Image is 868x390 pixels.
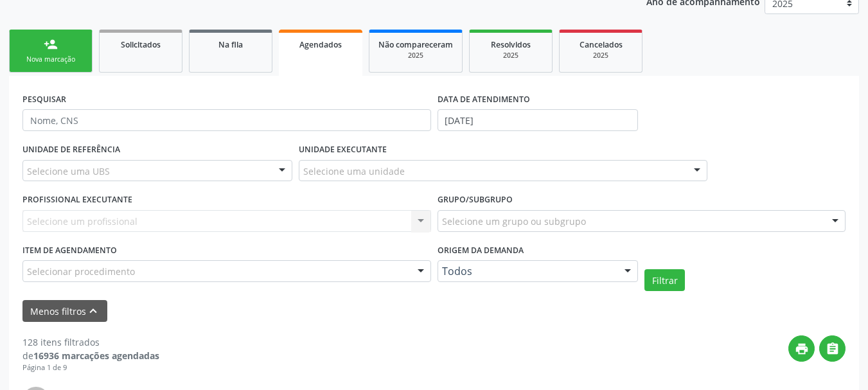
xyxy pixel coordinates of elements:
span: Solicitados [121,39,161,50]
div: Nova marcação [19,55,83,64]
label: Grupo/Subgrupo [438,190,513,210]
button: print [788,335,815,362]
button: Menos filtroskeyboard_arrow_up [22,300,107,323]
span: Agendados [299,39,342,50]
span: Selecione uma unidade [303,164,405,178]
div: de [22,349,159,362]
label: PESQUISAR [22,89,66,109]
label: DATA DE ATENDIMENTO [438,89,530,109]
div: 2025 [569,51,633,60]
label: PROFISSIONAL EXECUTANTE [22,190,132,210]
label: UNIDADE DE REFERÊNCIA [22,140,120,160]
input: Nome, CNS [22,109,431,131]
button:  [819,335,846,362]
span: Todos [442,265,612,278]
label: UNIDADE EXECUTANTE [299,140,387,160]
strong: 16936 marcações agendadas [33,350,159,362]
input: Selecione um intervalo [438,109,639,131]
span: Selecionar procedimento [27,265,135,278]
span: Resolvidos [491,39,531,50]
div: person_add [44,37,58,51]
div: Página 1 de 9 [22,362,159,373]
span: Na fila [218,39,243,50]
div: 2025 [479,51,543,60]
label: Origem da demanda [438,241,524,261]
button: Filtrar [644,269,685,291]
label: Item de agendamento [22,241,117,261]
i: print [795,342,809,356]
span: Selecione um grupo ou subgrupo [442,215,586,228]
i: keyboard_arrow_up [86,304,100,318]
span: Não compareceram [378,39,453,50]
i:  [826,342,840,356]
div: 2025 [378,51,453,60]
div: 128 itens filtrados [22,335,159,349]
span: Selecione uma UBS [27,164,110,178]
span: Cancelados [580,39,623,50]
